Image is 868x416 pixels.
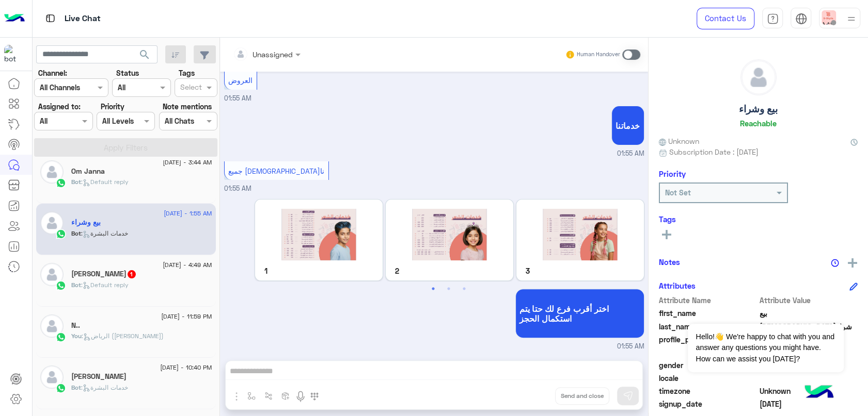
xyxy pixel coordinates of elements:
[659,257,680,267] h6: Notes
[669,146,759,157] span: Subscription Date : [DATE]
[116,68,139,78] label: Status
[81,384,128,391] span: : خدمات البشرة
[659,169,686,178] h6: Priority
[760,386,858,396] span: Unknown
[179,81,202,95] div: Select
[795,13,807,25] img: tab
[71,372,127,381] h5: ابو سلطان
[228,167,324,175] span: جميع [DEMOGRAPHIC_DATA]نا
[71,270,137,278] h5: خالد الدرع
[71,321,80,330] h5: N..
[40,211,64,235] img: defaultAdmin.png
[82,332,164,340] span: : الرياض ([PERSON_NAME])
[224,185,251,192] span: 01:55 AM
[81,178,129,186] span: : Default reply
[659,308,757,319] span: first_name
[659,321,757,332] span: last_name
[4,8,25,29] img: Logo
[444,284,454,294] button: 2 of 2
[71,218,101,227] h5: بيع وشراء
[555,387,609,405] button: Send and close
[659,360,757,371] span: gender
[845,12,858,25] img: profile
[659,295,757,306] span: Attribute Name
[617,149,644,159] span: 01:55 AM
[179,68,195,78] label: Tags
[395,265,504,276] p: 2
[38,68,67,78] label: Channel:
[71,229,81,237] span: Bot
[56,229,66,239] img: WhatsApp
[71,384,81,391] span: Bot
[459,284,469,294] button: 3 of 2
[395,209,504,260] img: V2hhdHNBcHAgSW1hZ2UgMjAyNS0wOC0xNCBhdCAzJTJFNTclMkUwMyBQTSAoMSkuanBlZw%3D%3D.jpeg
[101,101,124,112] label: Priority
[40,314,64,338] img: defaultAdmin.png
[659,214,858,224] h6: Tags
[65,12,101,26] p: Live Chat
[526,265,635,276] p: 3
[56,332,66,342] img: WhatsApp
[161,312,212,321] span: [DATE] - 11:59 PM
[659,281,696,290] h6: Attributes
[4,45,23,63] img: 510162592189670
[81,229,128,237] span: : خدمات البشرة
[81,281,129,289] span: : Default reply
[71,332,82,340] span: You
[616,121,640,130] span: خدماتنا
[40,365,64,389] img: defaultAdmin.png
[519,304,640,323] span: اختر أقرب فرع لك حتا يتم استكمال الحجز
[760,398,858,409] span: 2025-09-12T22:54:56.593Z
[163,260,212,270] span: [DATE] - 4:49 AM
[71,178,81,186] span: Bot
[132,45,157,68] button: search
[71,281,81,289] span: Bot
[38,101,81,112] label: Assigned to:
[40,160,64,184] img: defaultAdmin.png
[163,158,212,167] span: [DATE] - 3:44 AM
[739,103,778,115] h5: بيع وشراء
[128,270,136,278] span: 1
[760,373,858,384] span: null
[659,398,757,409] span: signup_date
[659,373,757,384] span: locale
[762,8,783,29] a: tab
[224,94,251,102] span: 01:55 AM
[428,284,438,294] button: 1 of 2
[228,76,252,85] span: العروض
[659,136,699,146] span: Unknown
[44,12,57,25] img: tab
[741,60,776,95] img: defaultAdmin.png
[56,178,66,188] img: WhatsApp
[264,265,373,276] p: 1
[617,342,644,352] span: 01:55 AM
[56,280,66,291] img: WhatsApp
[822,10,836,25] img: userImage
[688,324,843,372] span: Hello!👋 We're happy to chat with you and answer any questions you might have. How can we assist y...
[34,138,217,157] button: Apply Filters
[160,363,212,372] span: [DATE] - 10:40 PM
[577,51,620,59] small: Human Handover
[526,209,635,260] img: V2hhdHNBcHAgSW1hZ2UgMjAyNS0wOC0xNCBhdCAzJTJFNTclMkUwMyBQTSAoMikuanBlZw%3D%3D.jpeg
[760,295,858,306] span: Attribute Value
[164,209,212,218] span: [DATE] - 1:55 AM
[831,259,839,267] img: notes
[801,375,837,411] img: hulul-logo.png
[659,386,757,396] span: timezone
[767,13,779,25] img: tab
[40,263,64,286] img: defaultAdmin.png
[138,48,151,61] span: search
[697,8,754,29] a: Contact Us
[56,383,66,393] img: WhatsApp
[163,101,212,112] label: Note mentions
[848,258,857,268] img: add
[71,167,105,176] h5: Om Janna
[264,209,373,260] img: V2hhdHNBcHAgSW1hZ2UgMjAyNS0wOC0xNCBhdCAzJTJFNTclMkUwMyBQTS5qcGVn.jpeg
[740,119,777,128] h6: Reachable
[659,334,757,358] span: profile_pic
